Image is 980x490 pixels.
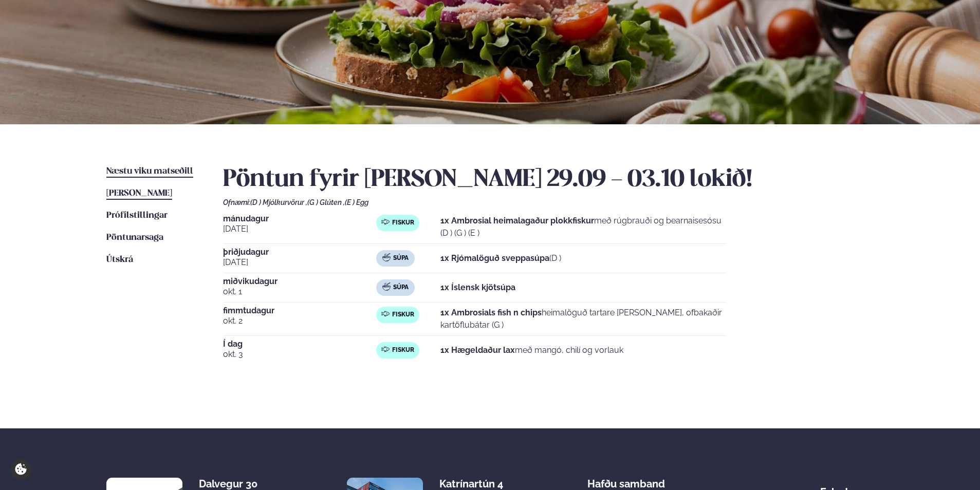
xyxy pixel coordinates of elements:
a: Pöntunarsaga [106,232,163,244]
span: Fiskur [392,346,414,354]
span: fimmtudagur [223,307,376,315]
span: okt. 2 [223,315,376,327]
img: fish.svg [381,310,390,318]
a: [PERSON_NAME] [106,187,172,200]
img: soup.svg [382,253,391,261]
span: Hafðu samband [587,469,665,490]
span: Næstu viku matseðill [106,167,193,176]
p: heimalöguð tartare [PERSON_NAME], ofbakaðir kartöflubátar (G ) [440,307,727,331]
strong: 1x Ambrosial heimalagaður plokkfiskur [440,216,594,225]
h2: Pöntun fyrir [PERSON_NAME] 29.09 - 03.10 lokið! [223,165,874,194]
strong: 1x Hægeldaður lax [440,345,515,355]
img: fish.svg [381,218,390,226]
strong: 1x Ambrosials fish n chips [440,308,542,317]
span: okt. 3 [223,348,376,361]
div: Dalvegur 30 [199,478,281,490]
p: með rúgbrauði og bearnaisesósu (D ) (G ) (E ) [440,215,727,239]
span: miðvikudagur [223,277,376,286]
strong: 1x Rjómalöguð sveppasúpa [440,253,549,263]
span: mánudagur [223,215,376,223]
img: fish.svg [381,345,390,353]
span: (G ) Glúten , [307,198,345,206]
span: Útskrá [106,255,133,264]
span: Prófílstillingar [106,211,168,220]
div: Katrínartún 4 [439,478,521,490]
span: [PERSON_NAME] [106,189,172,198]
a: Cookie settings [10,459,31,480]
span: Súpa [393,284,409,292]
a: Næstu viku matseðill [106,165,193,178]
span: (D ) Mjólkurvörur , [250,198,307,206]
span: (E ) Egg [345,198,368,206]
a: Prófílstillingar [106,210,168,222]
a: Útskrá [106,254,133,266]
span: Súpa [393,254,409,262]
span: [DATE] [223,256,376,269]
span: [DATE] [223,223,376,235]
p: (D ) [440,252,561,265]
span: Fiskur [392,311,414,319]
img: soup.svg [382,282,391,291]
strong: 1x Íslensk kjötsúpa [440,282,515,292]
span: Pöntunarsaga [106,233,163,242]
span: Fiskur [392,219,414,227]
p: með mangó, chilí og vorlauk [440,344,623,356]
span: okt. 1 [223,286,376,298]
span: Í dag [223,340,376,348]
span: þriðjudagur [223,248,376,256]
div: Ofnæmi: [223,198,874,206]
